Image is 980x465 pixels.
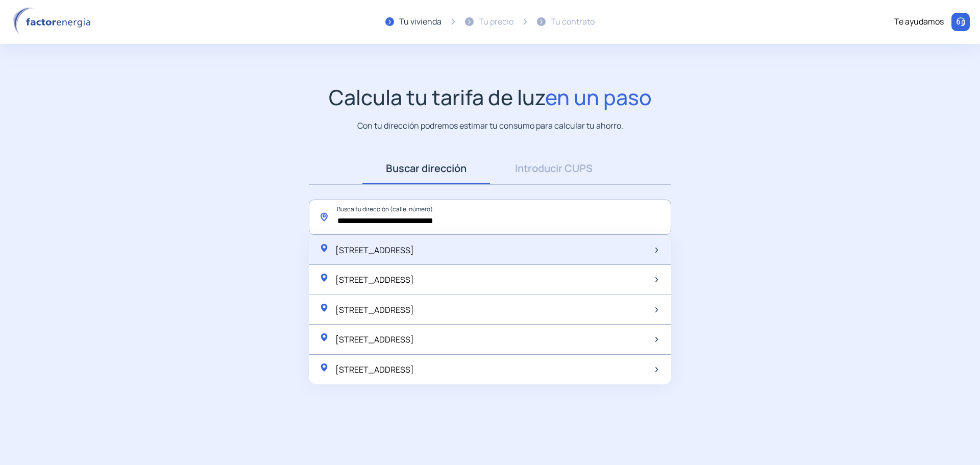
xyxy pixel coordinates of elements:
img: arrow-next-item.svg [655,307,658,312]
img: location-pin-green.svg [319,303,329,313]
div: Te ayudamos [894,15,944,29]
img: location-pin-green.svg [319,332,329,342]
span: [STREET_ADDRESS] [335,364,414,375]
a: Introducir CUPS [490,153,618,184]
img: location-pin-green.svg [319,273,329,283]
img: location-pin-green.svg [319,243,329,253]
img: arrow-next-item.svg [655,248,658,253]
div: Tu vivienda [399,15,442,29]
span: [STREET_ADDRESS] [335,304,414,315]
h1: Calcula tu tarifa de luz [329,85,652,110]
img: logo factor [10,7,97,37]
span: [STREET_ADDRESS] [335,244,414,256]
a: Buscar dirección [362,153,490,184]
div: Tu contrato [551,15,595,29]
span: [STREET_ADDRESS] [335,274,414,285]
div: Tu precio [479,15,513,29]
img: arrow-next-item.svg [655,367,658,372]
span: en un paso [545,83,652,111]
img: llamar [955,17,966,27]
img: arrow-next-item.svg [655,277,658,282]
img: location-pin-green.svg [319,362,329,373]
p: Con tu dirección podremos estimar tu consumo para calcular tu ahorro. [357,119,623,132]
img: arrow-next-item.svg [655,337,658,342]
span: [STREET_ADDRESS] [335,334,414,345]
